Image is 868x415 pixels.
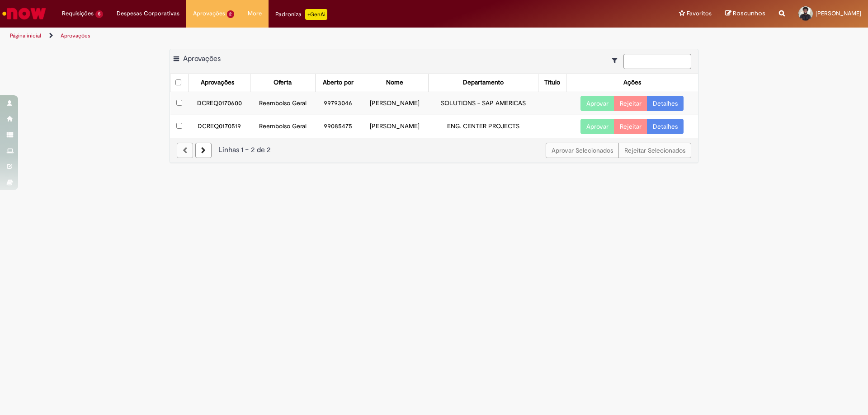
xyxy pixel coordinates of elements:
td: 99085475 [315,115,361,138]
a: Rascunhos [725,9,765,18]
span: 5 [95,10,103,18]
td: ENG. CENTER PROJECTS [429,115,538,138]
i: Mostrar filtros para: Suas Solicitações [612,57,622,64]
span: Aprovações [193,9,225,18]
button: Aprovar [580,119,614,134]
a: Detalhes [647,119,684,134]
div: Departamento [463,78,504,87]
div: Padroniza [275,9,327,20]
button: Aprovar [580,96,614,111]
span: [PERSON_NAME] [816,9,861,17]
th: Aprovações [189,74,250,92]
td: [PERSON_NAME] [361,115,429,138]
div: Linhas 1 − 2 de 2 [177,145,691,155]
a: Aprovações [61,32,90,39]
div: Aberto por [323,78,354,87]
p: +GenAi [305,9,327,20]
span: Aprovações [183,54,221,63]
span: Requisições [62,9,94,18]
button: Rejeitar [614,119,647,134]
img: ServiceNow [1,5,47,23]
span: Rascunhos [733,9,765,18]
td: DCREQ0170519 [189,115,250,138]
ul: Trilhas de página [7,28,572,44]
div: Nome [386,78,403,87]
td: Reembolso Geral [250,115,316,138]
div: Título [544,78,560,87]
div: Aprovações [201,78,234,87]
span: 2 [227,10,235,18]
td: SOLUTIONS - SAP AMERICAS [429,92,538,115]
div: Ações [623,78,641,87]
span: Favoritos [687,9,712,18]
span: Despesas Corporativas [117,9,179,18]
td: [PERSON_NAME] [361,92,429,115]
td: 99793046 [315,92,361,115]
a: Detalhes [647,96,684,111]
td: DCREQ0170600 [189,92,250,115]
a: Página inicial [10,32,41,39]
button: Rejeitar [614,96,647,111]
div: Oferta [274,78,292,87]
span: More [248,9,262,18]
td: Reembolso Geral [250,92,316,115]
